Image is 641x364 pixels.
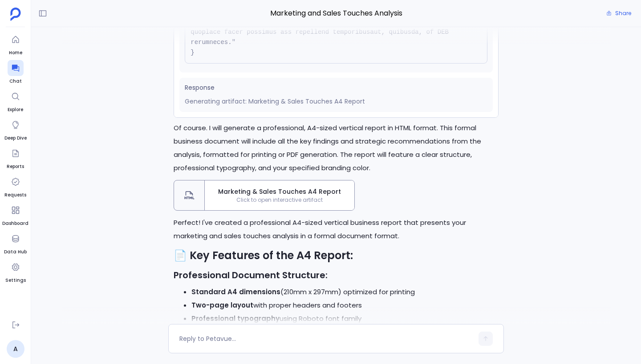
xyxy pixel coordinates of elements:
[174,269,328,281] strong: Professional Document Structure:
[4,117,27,142] a: Deep Dive
[185,96,487,107] p: Generating artifact: Marketing & Sales Touches A4 Report
[8,78,24,85] span: Chat
[174,180,355,211] button: Marketing & Sales Touches A4 ReportClick to open interactive artifact
[168,8,504,19] span: Marketing and Sales Touches Analysis
[5,277,26,284] span: Settings
[191,300,253,310] strong: Two-page layout
[2,220,28,227] span: Dashboard
[8,32,24,56] a: Home
[4,192,26,199] span: Requests
[8,49,24,56] span: Home
[4,248,27,256] span: Data Hub
[191,287,280,296] strong: Standard A4 dimensions
[174,121,499,175] p: Of course. I will generate a professional, A4-sized vertical report in HTML format. This formal b...
[4,174,26,199] a: Requests
[191,285,499,299] li: (210mm x 297mm) optimized for printing
[8,60,24,85] a: Chat
[208,187,351,196] span: Marketing & Sales Touches A4 Report
[8,88,24,113] a: Explore
[191,299,499,312] li: with proper headers and footers
[4,231,27,256] a: Data Hub
[615,10,631,17] span: Share
[10,8,21,21] img: petavue logo
[5,259,26,284] a: Settings
[8,106,24,113] span: Explore
[205,196,354,204] span: Click to open interactive artifact
[7,340,24,358] a: A
[185,83,487,92] span: Response
[174,216,499,243] p: Perfect! I've created a professional A4-sized vertical business report that presents your marketi...
[7,145,24,170] a: Reports
[4,135,27,142] span: Deep Dive
[601,7,637,20] button: Share
[2,202,28,227] a: Dashboard
[174,248,353,263] strong: 📄 Key Features of the A4 Report:
[7,163,24,170] span: Reports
